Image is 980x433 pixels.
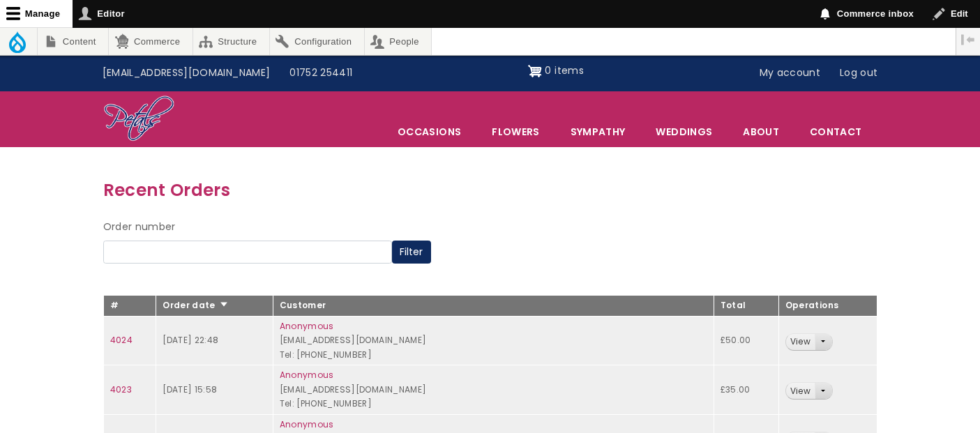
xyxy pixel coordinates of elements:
label: Order number [103,219,176,236]
img: Home [103,95,175,144]
button: Vertical orientation [956,28,980,52]
td: £35.00 [714,365,778,415]
button: Filter [392,241,431,264]
a: Commerce [109,28,192,55]
img: Shopping cart [528,60,542,82]
a: View [786,334,815,350]
a: Sympathy [556,117,640,146]
th: # [103,296,156,317]
a: [EMAIL_ADDRESS][DOMAIN_NAME] [93,60,280,86]
time: [DATE] 15:58 [163,383,217,395]
a: About [728,117,794,146]
a: Shopping cart 0 items [528,60,584,82]
th: Total [714,296,778,317]
td: £50.00 [714,316,778,365]
a: Contact [795,117,876,146]
a: Anonymous [280,369,334,381]
a: View [786,383,815,399]
a: Anonymous [280,320,334,332]
a: Configuration [270,28,364,55]
a: My account [750,60,831,86]
a: 4023 [110,383,132,395]
a: Content [38,28,108,55]
span: Weddings [641,117,727,146]
td: [EMAIL_ADDRESS][DOMAIN_NAME] Tel: [PHONE_NUMBER] [273,316,714,365]
a: People [365,28,432,55]
a: Flowers [477,117,554,146]
td: [EMAIL_ADDRESS][DOMAIN_NAME] Tel: [PHONE_NUMBER] [273,365,714,415]
a: Structure [193,28,269,55]
a: Log out [830,60,887,86]
span: 0 items [545,63,583,77]
a: 01752 254411 [280,60,362,86]
time: [DATE] 22:48 [163,334,218,346]
a: 4024 [110,334,133,346]
th: Operations [778,296,877,317]
span: Occasions [383,117,476,146]
a: Anonymous [280,418,334,430]
h3: Recent Orders [103,176,877,204]
th: Customer [273,296,714,317]
a: Order date [163,299,229,311]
